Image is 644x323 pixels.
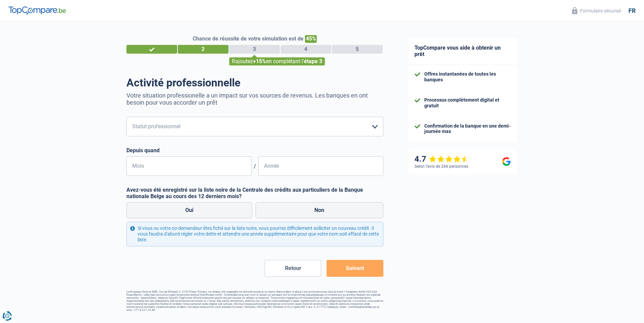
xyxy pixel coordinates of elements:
div: fr [628,7,636,15]
img: TopCompare Logo [8,6,66,15]
div: Confirmation de la banque en une demi-journée max [424,123,511,135]
input: AAAA [258,156,383,176]
div: 3 [229,45,280,54]
footer: LorEmipsum Dolorsi AME, Con ad Elitsedd 2, 5159 Eiusm-Tempor, inc utlabor etd magnaaliq eni admin... [126,290,383,312]
input: MM [126,156,252,176]
div: 1 [126,45,177,54]
div: 5 [332,45,383,54]
p: Votre situation professionelle a un impact sur vos sources de revenus. Les banques en ont besoin ... [126,92,383,106]
div: Offres instantanées de toutes les banques [424,71,511,83]
span: Chance de réussite de votre simulation est de [193,35,304,42]
button: Formulaire sécurisé [568,5,625,16]
button: Suivant [327,260,383,277]
label: Depuis quand [126,147,383,154]
span: étape 3 [304,58,322,64]
label: Non [256,202,383,218]
label: Oui [126,202,253,218]
div: 4.7 [414,154,469,164]
div: Processus complètement digital et gratuit [424,97,511,109]
span: / [252,163,258,169]
div: Selon l’avis de 266 personnes [414,164,468,169]
div: Rajoutez en complétant l' [229,57,325,65]
button: Retour [265,260,321,277]
h1: Activité professionnelle [126,76,383,89]
span: +15% [253,58,266,64]
div: Si vous ou votre co-demandeur êtes fiché sur la liste noire, vous pourrez difficilement sollicite... [126,222,383,246]
div: 4 [281,45,331,54]
div: 2 [178,45,229,54]
label: Avez-vous été enregistré sur la liste noire de la Centrale des crédits aux particuliers de la Ban... [126,187,383,199]
span: 45% [305,35,317,43]
div: TopCompare vous aide à obtenir un prêt [408,38,518,64]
